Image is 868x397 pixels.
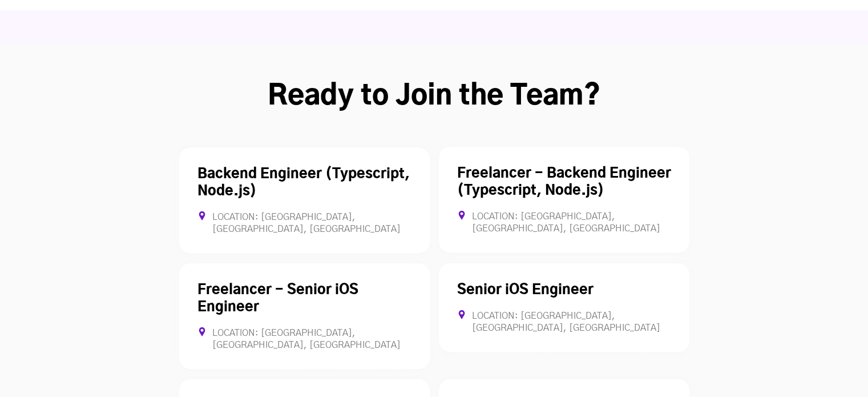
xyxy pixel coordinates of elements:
[197,167,410,198] a: Backend Engineer (Typescript, Node.js)
[268,83,600,110] strong: Ready to Join the Team?
[457,310,671,334] div: Location: [GEOGRAPHIC_DATA], [GEOGRAPHIC_DATA], [GEOGRAPHIC_DATA]
[457,283,594,297] a: Senior iOS Engineer
[197,283,358,314] a: Freelancer - Senior iOS Engineer
[197,211,411,235] div: Location: [GEOGRAPHIC_DATA], [GEOGRAPHIC_DATA], [GEOGRAPHIC_DATA]
[457,167,671,198] a: Freelancer - Backend Engineer (Typescript, Node.js)
[457,211,671,235] div: Location: [GEOGRAPHIC_DATA], [GEOGRAPHIC_DATA], [GEOGRAPHIC_DATA]
[197,327,411,351] div: Location: [GEOGRAPHIC_DATA], [GEOGRAPHIC_DATA], [GEOGRAPHIC_DATA]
